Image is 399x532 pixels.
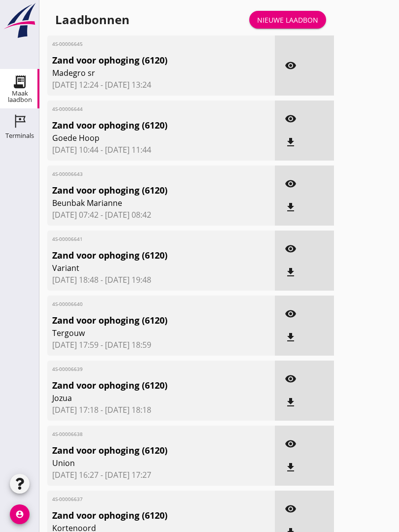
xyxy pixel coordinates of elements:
[52,170,233,178] span: 4S-00006643
[52,274,270,286] span: [DATE] 18:48 - [DATE] 19:48
[52,262,233,274] span: Variant
[52,457,233,469] span: Union
[285,308,297,320] i: visibility
[285,178,297,190] i: visibility
[52,105,233,113] span: 4S-00006644
[285,266,297,278] i: file_download
[52,300,233,308] span: 4S-00006640
[285,201,297,213] i: file_download
[52,509,233,522] span: Zand voor ophoging (6120)
[285,373,297,385] i: visibility
[10,504,30,524] i: account_circle
[52,249,233,262] span: Zand voor ophoging (6120)
[52,379,233,392] span: Zand voor ophoging (6120)
[52,197,233,209] span: Beunbak Marianne
[52,339,270,351] span: [DATE] 17:59 - [DATE] 18:59
[5,133,34,139] div: Terminals
[52,209,270,221] span: [DATE] 07:42 - [DATE] 08:42
[2,2,37,39] img: logo-small.a267ee39.svg
[52,431,233,438] span: 4S-00006638
[52,366,233,373] span: 4S-00006639
[52,469,270,481] span: [DATE] 16:27 - [DATE] 17:27
[52,79,270,91] span: [DATE] 12:24 - [DATE] 13:24
[257,15,318,25] div: Nieuwe laadbon
[52,144,270,156] span: [DATE] 10:44 - [DATE] 11:44
[52,67,233,79] span: Madegro sr
[55,12,130,28] div: Laadbonnen
[285,462,297,473] i: file_download
[52,444,233,457] span: Zand voor ophoging (6120)
[52,392,233,404] span: Jozua
[285,438,297,450] i: visibility
[285,503,297,515] i: visibility
[285,332,297,343] i: file_download
[52,54,233,67] span: Zand voor ophoging (6120)
[249,11,326,29] a: Nieuwe laadbon
[52,184,233,197] span: Zand voor ophoging (6120)
[285,113,297,125] i: visibility
[285,243,297,255] i: visibility
[52,314,233,327] span: Zand voor ophoging (6120)
[285,60,297,71] i: visibility
[52,119,233,132] span: Zand voor ophoging (6120)
[52,496,233,503] span: 4S-00006637
[52,40,233,48] span: 4S-00006645
[52,132,233,144] span: Goede Hoop
[52,235,233,243] span: 4S-00006641
[52,404,270,416] span: [DATE] 17:18 - [DATE] 18:18
[52,327,233,339] span: Tergouw
[285,397,297,408] i: file_download
[285,136,297,148] i: file_download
